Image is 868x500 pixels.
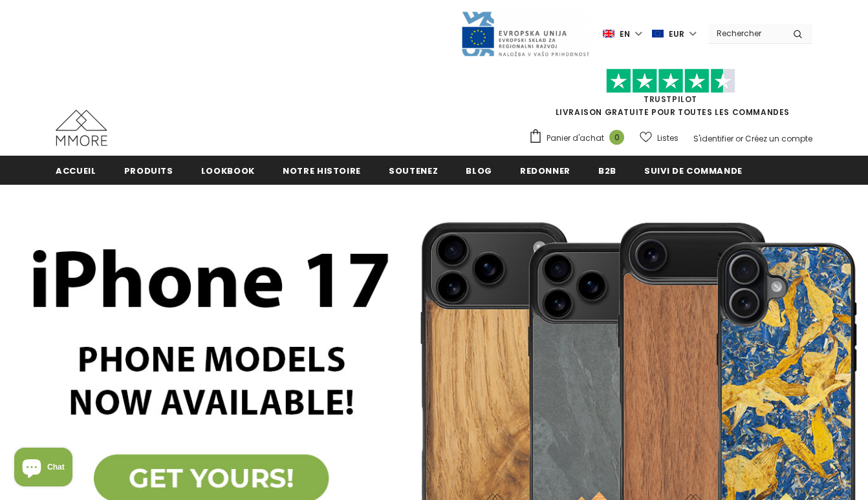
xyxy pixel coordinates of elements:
a: Redonner [520,156,570,185]
span: LIVRAISON GRATUITE POUR TOUTES LES COMMANDES [528,74,812,118]
a: Notre histoire [283,156,361,185]
span: Blog [466,165,492,177]
span: Redonner [520,165,570,177]
inbox-online-store-chat: Shopify online store chat [10,448,76,490]
span: or [735,133,743,144]
a: Lookbook [201,156,255,185]
span: Suivi de commande [644,165,743,177]
input: Search Site [709,24,783,43]
a: TrustPilot [644,94,697,105]
span: Listes [657,132,678,145]
span: Lookbook [201,165,255,177]
img: Faites confiance aux étoiles pilotes [606,68,735,94]
a: Produits [124,156,173,185]
img: Javni Razpis [461,10,590,57]
span: Produits [124,165,173,177]
a: Créez un compte [745,133,812,144]
a: Panier d'achat 0 [528,129,631,148]
a: Accueil [56,156,96,185]
a: Suivi de commande [644,156,743,185]
img: Cas MMORE [56,110,107,146]
span: soutenez [389,165,438,177]
span: EUR [669,28,684,41]
a: soutenez [389,156,438,185]
span: Notre histoire [283,165,361,177]
a: Javni Razpis [461,28,590,39]
span: en [620,28,630,41]
a: S'identifier [693,133,733,144]
a: B2B [598,156,616,185]
span: Panier d'achat [547,132,604,145]
a: Listes [640,127,678,149]
span: Accueil [56,165,96,177]
span: 0 [609,130,624,145]
a: Blog [466,156,492,185]
img: i-lang-1.png [603,28,614,39]
span: B2B [598,165,616,177]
